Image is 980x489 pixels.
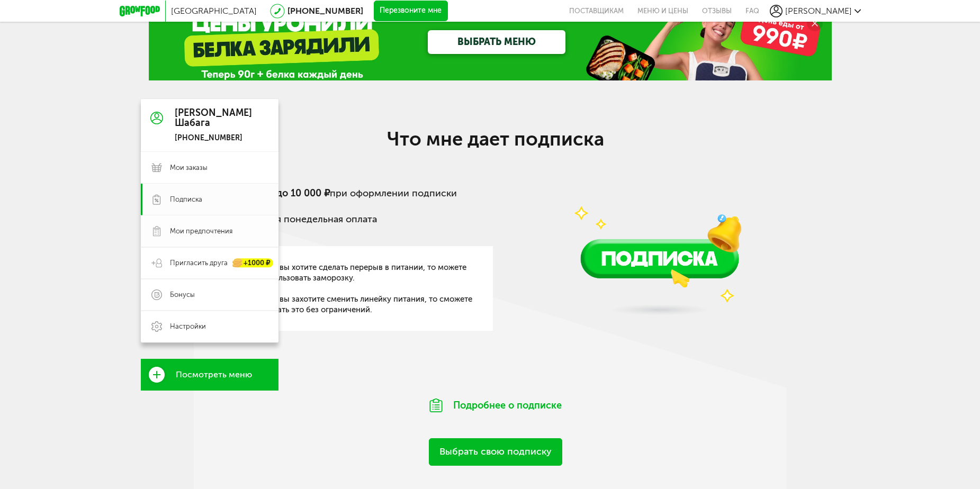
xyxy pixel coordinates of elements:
h2: Что мне дает подписка [284,128,707,150]
a: Пригласить друга +1000 ₽ [141,247,278,279]
span: Если вы хотите сделать перерыв в питании, то можете использовать заморозку. Если вы захотите смен... [260,262,477,315]
div: [PERSON_NAME] Шабага [175,108,252,129]
div: +1000 ₽ [233,259,273,268]
span: [PERSON_NAME] [785,6,852,16]
a: Настройки [141,311,278,342]
span: Скидку при оформлении подписки [243,187,457,199]
a: Посмотреть меню [141,359,278,391]
a: ВЫБРАТЬ МЕНЮ [428,30,565,54]
a: Выбрать свою подписку [429,438,562,465]
span: Удобная понедельная оплата [243,213,377,225]
button: Перезвоните мне [374,1,448,22]
div: Подробнее о подписке [400,385,591,425]
div: [PHONE_NUMBER] [175,133,252,143]
span: Пригласить друга [170,258,228,268]
a: Мои заказы [141,152,278,184]
span: Подписка [170,195,202,204]
img: vUQQD42TP1CeN4SU.png [546,126,774,327]
b: до 10 000 ₽ [276,187,330,199]
span: Посмотреть меню [176,370,252,379]
a: Подписка [141,184,278,215]
a: Мои предпочтения [141,215,278,247]
span: Бонусы [170,290,195,300]
span: Настройки [170,322,206,331]
a: Бонусы [141,279,278,311]
span: [GEOGRAPHIC_DATA] [171,6,257,16]
a: [PHONE_NUMBER] [287,6,363,16]
span: Мои предпочтения [170,227,232,236]
span: Мои заказы [170,163,208,173]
